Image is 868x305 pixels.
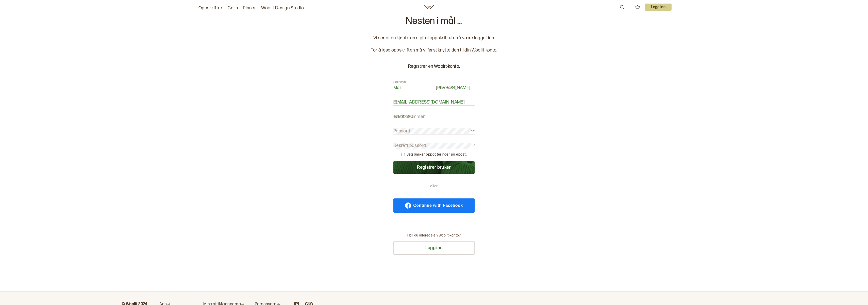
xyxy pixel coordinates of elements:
label: Fornavn [393,80,406,84]
p: Registrer en Woolit-konto. [393,63,475,70]
p: Vi ser at du kjøpte en digital oppskrift uten å være logget inn. For å lese oppskriften må vi før... [371,35,497,53]
p: Nesten i mål ... [406,16,462,26]
a: Garn [228,5,238,12]
span: Continue with Facebook [413,204,463,208]
label: Passord [393,128,410,134]
button: Logg inn [393,241,475,255]
label: Etternavn [436,85,456,91]
button: Registrer bruker [393,161,475,174]
label: Bekreft passord [393,143,426,149]
label: Telefonnummer [393,114,425,120]
span: eller [428,184,440,189]
a: Pinner [243,5,256,12]
a: Oppskrifter [198,5,223,12]
a: Woolit [424,5,434,9]
label: Epost [393,99,405,105]
a: Woolit Design Studio [261,5,304,12]
p: Har du allerede en Woolit-konto? [407,233,461,238]
a: Continue with Facebook [393,198,475,213]
p: Logg inn [645,4,672,11]
button: User dropdown [645,4,672,11]
label: Jeg ønsker oppdateringer på epost. [407,152,466,157]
